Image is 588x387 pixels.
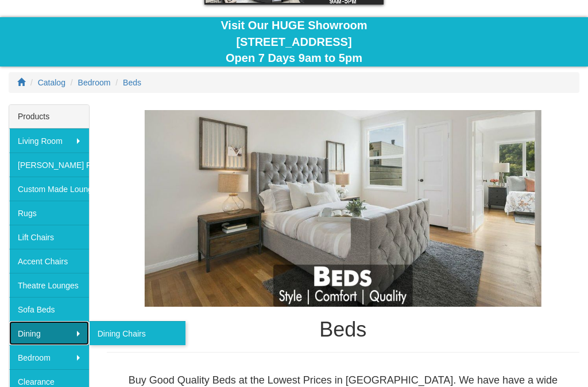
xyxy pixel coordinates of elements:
a: Lift Chairs [9,225,89,249]
a: Catalog [38,78,65,87]
a: Accent Chairs [9,249,89,273]
a: Custom Made Lounges [9,177,89,201]
a: Beds [123,78,141,87]
a: Sofa Beds [9,297,89,321]
a: Bedroom [9,345,89,369]
a: Dining Chairs [89,321,185,345]
img: Beds [107,110,579,307]
a: Bedroom [78,78,111,87]
a: Theatre Lounges [9,273,89,297]
h1: Beds [107,318,579,341]
div: Products [9,105,89,128]
div: Visit Our HUGE Showroom [STREET_ADDRESS] Open 7 Days 9am to 5pm [9,17,579,67]
a: Dining [9,321,89,345]
a: Living Room [9,128,89,153]
a: [PERSON_NAME] Furniture [9,153,89,177]
a: Rugs [9,201,89,225]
